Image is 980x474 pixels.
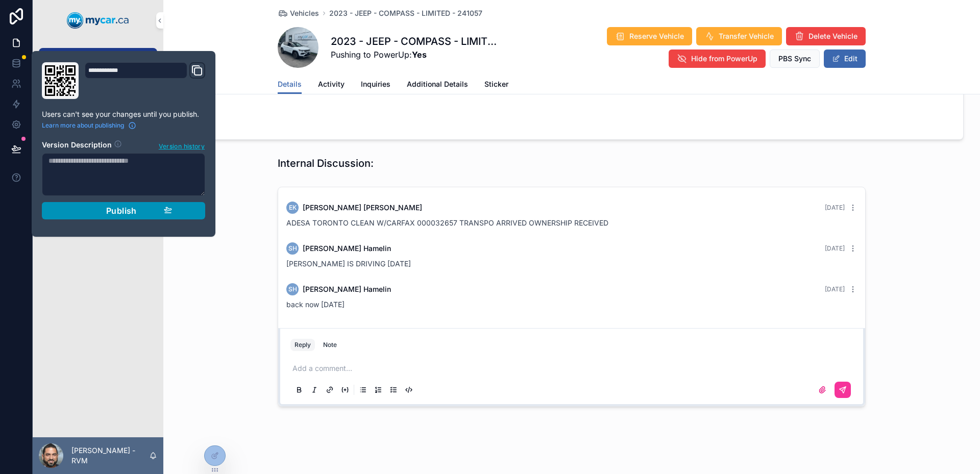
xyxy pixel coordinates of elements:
[361,75,390,95] a: Inquiries
[329,8,482,18] a: 2023 - JEEP - COMPASS - LIMITED - 241057
[278,79,302,89] span: Details
[288,244,297,253] span: SH
[607,27,692,45] button: Reserve Vehicle
[484,75,508,95] a: Sticker
[278,75,302,94] a: Details
[303,243,391,254] span: [PERSON_NAME] Hamelin
[278,156,374,170] h1: Internal Discussion:
[39,48,157,66] a: Vehicles318
[286,300,345,309] span: back now [DATE]
[484,79,508,89] span: Sticker
[407,75,468,95] a: Additional Details
[286,259,411,268] span: [PERSON_NAME] IS DRIVING [DATE]
[808,31,857,41] span: Delete Vehicle
[691,54,757,64] span: Hide from PowerUp
[696,27,782,45] button: Transfer Vehicle
[289,204,297,212] span: EK
[412,49,427,60] strong: Yes
[318,79,345,89] span: Activity
[669,49,766,68] button: Hide from PowerUp
[290,339,315,351] button: Reply
[629,31,684,41] span: Reserve Vehicle
[42,140,112,151] h2: Version Description
[778,54,811,64] span: PBS Sync
[42,121,124,130] span: Learn more about publishing
[319,339,341,351] button: Note
[318,75,345,95] a: Activity
[303,203,422,213] span: [PERSON_NAME] [PERSON_NAME]
[361,79,390,89] span: Inquiries
[288,285,297,293] span: SH
[786,27,866,45] button: Delete Vehicle
[303,284,391,294] span: [PERSON_NAME] Hamelin
[42,121,136,130] a: Learn more about publishing
[331,34,498,48] h1: 2023 - JEEP - COMPASS - LIMITED - 241057
[825,285,845,293] span: [DATE]
[770,49,820,68] button: PBS Sync
[331,48,498,61] span: Pushing to PowerUp:
[42,109,205,119] p: Users can't see your changes until you publish.
[158,140,205,151] button: Version history
[278,8,319,18] a: Vehicles
[825,244,845,252] span: [DATE]
[719,31,774,41] span: Transfer Vehicle
[290,8,319,18] span: Vehicles
[286,218,608,227] span: ADESA TORONTO CLEAN W/CARFAX 000032657 TRANSPO ARRIVED OWNERSHIP RECEIVED
[159,140,205,151] span: Version history
[106,206,137,216] span: Publish
[85,62,205,99] div: Domain and Custom Link
[323,341,337,349] div: Note
[33,41,163,222] div: scrollable content
[71,445,149,466] p: [PERSON_NAME] - RVM
[42,202,205,219] button: Publish
[825,204,845,211] span: [DATE]
[67,12,129,29] img: App logo
[407,79,468,89] span: Additional Details
[824,49,866,68] button: Edit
